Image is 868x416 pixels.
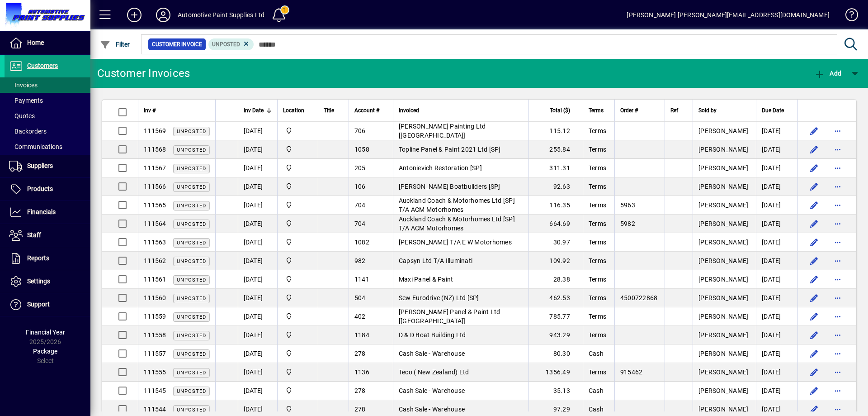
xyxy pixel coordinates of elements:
span: Home [27,39,44,46]
span: Terms [589,313,606,320]
span: [PERSON_NAME] [698,257,748,264]
span: Automotive Paint Supplies Ltd [283,274,312,284]
span: 111567 [144,164,166,172]
td: [DATE] [756,177,797,196]
span: [PERSON_NAME] Boatbuilders [SP] [399,183,500,190]
div: Due Date [762,105,792,115]
button: Edit [807,179,821,194]
span: 111562 [144,257,166,264]
span: Auckland Coach & Motorhomes Ltd [SP] T/A ACM Motorhomes [399,215,515,232]
span: Unposted [177,166,206,172]
td: [DATE] [756,344,797,363]
span: 915462 [620,368,643,376]
span: D & D Boat Building Ltd [399,331,466,339]
span: [PERSON_NAME] Panel & Paint Ltd [[GEOGRAPHIC_DATA]] [399,308,500,325]
span: Invoiced [399,105,419,115]
div: Inv Date [244,105,272,115]
span: 106 [354,183,366,190]
span: Unposted [177,147,206,153]
td: 664.69 [528,215,583,233]
div: Title [324,105,343,115]
td: [DATE] [756,122,797,140]
div: Inv # [144,105,210,115]
span: Automotive Paint Supplies Ltd [283,182,312,191]
button: More options [830,346,845,361]
div: Customer Invoices [97,66,190,81]
span: 111559 [144,313,166,320]
td: 109.92 [528,252,583,270]
span: Filter [100,41,130,48]
a: Support [5,293,90,316]
button: Edit [807,124,821,138]
td: [DATE] [756,326,797,344]
td: 30.97 [528,233,583,252]
td: 785.77 [528,307,583,326]
a: Payments [5,93,90,108]
span: Automotive Paint Supplies Ltd [283,144,312,154]
td: [DATE] [238,215,277,233]
span: Unposted [177,314,206,320]
span: Inv Date [244,105,264,115]
span: [PERSON_NAME] Painting Ltd [[GEOGRAPHIC_DATA]] [399,123,486,139]
span: Automotive Paint Supplies Ltd [283,219,312,229]
span: Automotive Paint Supplies Ltd [283,293,312,303]
span: Terms [589,239,606,246]
td: [DATE] [238,363,277,382]
button: More options [830,328,845,342]
span: Terms [589,201,606,209]
div: Sold by [698,105,750,115]
a: Home [5,32,90,54]
td: 255.84 [528,140,583,159]
span: [PERSON_NAME] [698,350,748,357]
span: [PERSON_NAME] [698,406,748,413]
span: Unposted [212,41,240,48]
span: 4500722868 [620,294,658,301]
span: Unposted [177,184,206,190]
span: Terms [589,183,606,190]
span: 111544 [144,406,166,413]
span: Inv # [144,105,156,115]
span: [PERSON_NAME] [698,201,748,209]
span: [PERSON_NAME] [698,239,748,246]
a: Staff [5,224,90,247]
span: [PERSON_NAME] [698,127,748,134]
button: Edit [807,235,821,249]
span: [PERSON_NAME] [698,387,748,394]
span: Customer Invoice [152,40,202,49]
span: 982 [354,257,366,264]
span: Unposted [177,351,206,357]
div: Ref [670,105,687,115]
div: Invoiced [399,105,523,115]
span: Cash Sale - Warehouse [399,406,465,413]
td: [DATE] [756,159,797,177]
td: [DATE] [238,233,277,252]
td: [DATE] [756,363,797,382]
td: 943.29 [528,326,583,344]
span: Automotive Paint Supplies Ltd [283,200,312,210]
span: [PERSON_NAME] [698,276,748,283]
span: Unposted [177,296,206,301]
span: 111569 [144,127,166,134]
span: Suppliers [27,162,53,169]
div: Account # [354,105,387,115]
span: Automotive Paint Supplies Ltd [283,237,312,247]
span: 1082 [354,239,369,246]
span: Terms [589,105,604,115]
td: 35.13 [528,382,583,400]
button: Edit [807,142,821,157]
span: [PERSON_NAME] [698,331,748,339]
span: Automotive Paint Supplies Ltd [283,311,312,321]
span: 1058 [354,146,369,153]
span: Terms [589,276,606,283]
span: Unposted [177,370,206,376]
span: Quotes [9,112,35,120]
span: Automotive Paint Supplies Ltd [283,256,312,266]
button: More options [830,235,845,249]
span: Ref [670,105,678,115]
span: Cash Sale - Warehouse [399,387,465,394]
span: Communications [9,143,62,150]
span: Terms [589,257,606,264]
span: 1136 [354,368,369,376]
td: [DATE] [756,382,797,400]
a: Suppliers [5,155,90,177]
